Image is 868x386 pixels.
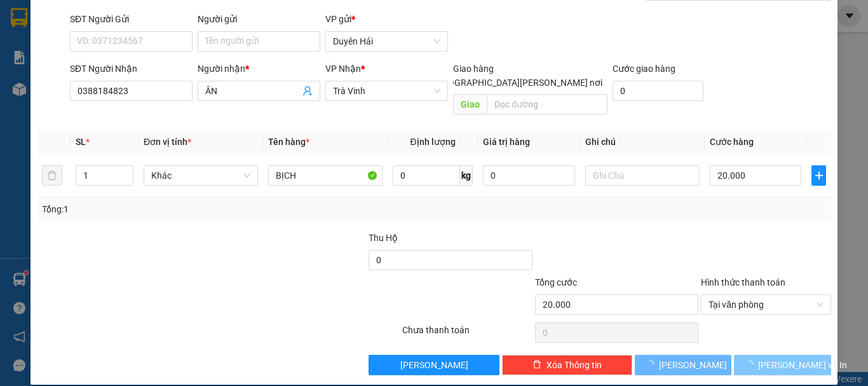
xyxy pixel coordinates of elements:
span: SL [113,91,130,109]
span: Duyên Hải [333,32,440,51]
input: Ghi Chú [585,165,700,186]
span: Thu Hộ [369,233,398,243]
span: Xóa Thông tin [546,358,602,372]
label: Hình thức thanh toán [701,277,785,287]
label: Cước giao hàng [613,64,675,74]
input: 0 [483,165,574,186]
span: [PERSON_NAME] và In [758,358,847,372]
span: loading [744,360,758,369]
div: SĐT Người Nhận [70,62,193,76]
span: [PERSON_NAME] [400,358,468,372]
span: loading [645,360,659,369]
input: Dọc đường [487,94,607,114]
div: VP gửi [325,12,448,26]
span: Giao hàng [453,64,494,74]
div: Chưa thanh toán [401,323,534,345]
span: Cước hàng [710,137,754,147]
span: Khác [151,166,250,185]
div: ĐỆ [83,26,185,41]
span: Tên hàng [268,137,309,147]
span: Trà Vinh [333,81,440,100]
div: SĐT Người Gửi [70,12,193,26]
span: delete [532,360,541,370]
div: Người nhận [198,62,320,76]
span: [PERSON_NAME] [659,358,727,372]
th: Ghi chú [580,130,705,155]
span: Giao [453,94,487,114]
input: VD: Bàn, Ghế [268,165,383,186]
span: SL [76,137,86,147]
span: CC : [81,70,98,83]
div: Người gửi [198,12,320,26]
button: [PERSON_NAME] [369,355,499,375]
span: user-add [302,86,313,96]
div: Duyên Hải [11,11,74,41]
input: Cước giao hàng [613,81,703,101]
span: [GEOGRAPHIC_DATA][PERSON_NAME] nơi [429,76,607,90]
button: deleteXóa Thông tin [502,355,632,375]
button: delete [42,165,62,186]
button: [PERSON_NAME] và In [734,355,831,375]
button: [PERSON_NAME] [635,355,732,375]
span: Đơn vị tính [144,137,191,147]
span: plus [812,170,825,181]
span: kg [460,165,473,186]
span: Giá trị hàng [483,137,530,147]
div: Tên hàng: BỌC ( : 1 ) [11,92,185,108]
span: Tại văn phòng [709,295,824,314]
span: VP Nhận [325,64,361,74]
div: 20.000 [81,67,186,85]
span: Tổng cước [535,277,577,287]
div: 0374165089 [83,41,185,59]
span: Định lượng [410,137,455,147]
span: Nhận: [83,12,113,25]
button: plus [811,165,826,186]
div: Tổng: 1 [42,202,336,216]
span: Gửi: [11,12,31,25]
div: Trà Vinh [83,11,185,26]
